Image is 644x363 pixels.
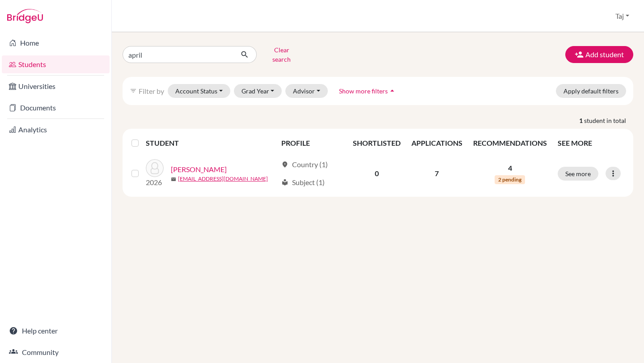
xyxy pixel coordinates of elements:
[579,116,584,125] strong: 1
[178,175,268,183] a: [EMAIL_ADDRESS][DOMAIN_NAME]
[473,163,547,173] p: 4
[2,77,110,95] a: Universities
[565,46,633,63] button: Add student
[146,177,164,188] p: 2026
[234,84,282,98] button: Grad Year
[130,87,137,94] i: filter_list
[281,177,325,188] div: Subject (1)
[388,86,397,95] i: arrow_drop_up
[146,159,164,177] img: Pham, April
[339,87,388,95] span: Show more filters
[331,84,404,98] button: Show more filtersarrow_drop_up
[171,177,176,182] span: mail
[285,84,328,98] button: Advisor
[552,132,630,154] th: SEE MORE
[281,179,288,186] span: local_library
[556,84,626,98] button: Apply default filters
[406,132,468,154] th: APPLICATIONS
[281,159,328,170] div: Country (1)
[347,132,406,154] th: SHORTLISTED
[495,175,525,184] span: 2 pending
[611,8,633,25] button: Taj
[406,154,468,193] td: 7
[2,121,110,139] a: Analytics
[7,9,43,23] img: Bridge-U
[168,84,230,98] button: Account Status
[123,46,233,63] input: Find student by name...
[2,343,110,361] a: Community
[146,132,276,154] th: STUDENT
[2,99,110,117] a: Documents
[2,322,110,340] a: Help center
[2,34,110,52] a: Home
[2,55,110,73] a: Students
[584,116,633,125] span: student in total
[281,161,288,168] span: location_on
[139,87,164,95] span: Filter by
[171,164,227,175] a: [PERSON_NAME]
[257,43,306,66] button: Clear search
[347,154,406,193] td: 0
[468,132,552,154] th: RECOMMENDATIONS
[276,132,347,154] th: PROFILE
[558,167,598,181] button: See more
